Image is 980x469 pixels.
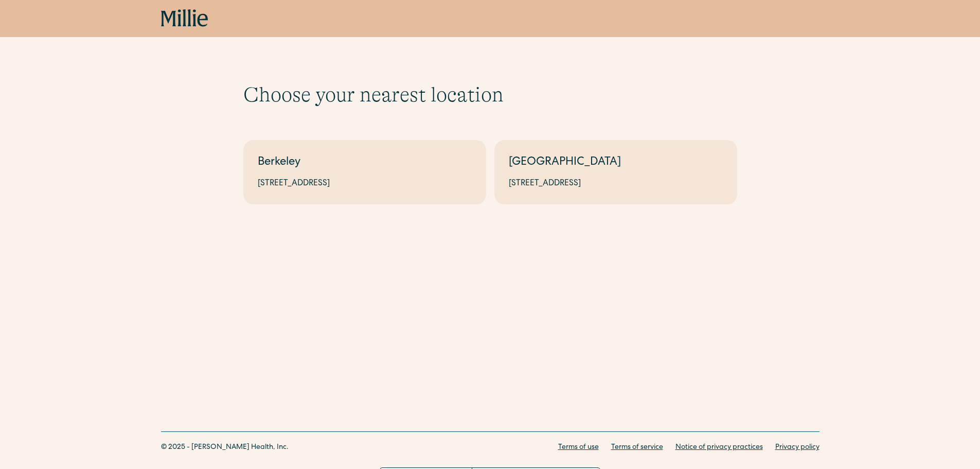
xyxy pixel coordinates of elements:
a: Privacy policy [775,442,819,453]
div: [GEOGRAPHIC_DATA] [509,154,723,171]
a: Terms of service [611,442,663,453]
div: © 2025 - [PERSON_NAME] Health, Inc. [161,442,289,453]
a: Notice of privacy practices [675,442,763,453]
div: [STREET_ADDRESS] [509,178,723,190]
div: Berkeley [258,154,472,171]
a: Terms of use [558,442,599,453]
h1: Choose your nearest location [243,82,737,107]
div: [STREET_ADDRESS] [258,178,472,190]
a: [GEOGRAPHIC_DATA][STREET_ADDRESS] [494,140,737,204]
a: Berkeley[STREET_ADDRESS] [243,140,486,204]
